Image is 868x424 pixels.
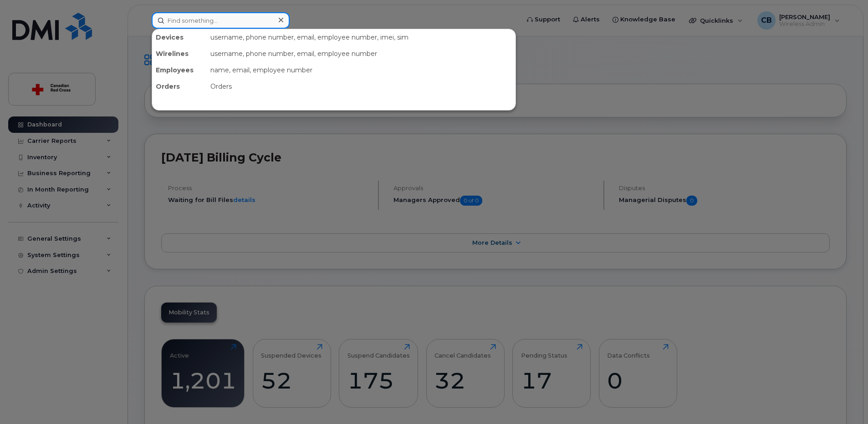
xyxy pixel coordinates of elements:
[152,29,207,45] div: Devices
[207,78,516,95] div: Orders
[152,45,207,62] div: Wirelines
[207,45,516,62] div: username, phone number, email, employee number
[207,29,516,45] div: username, phone number, email, employee number, imei, sim
[152,78,207,95] div: Orders
[152,62,207,78] div: Employees
[207,62,516,78] div: name, email, employee number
